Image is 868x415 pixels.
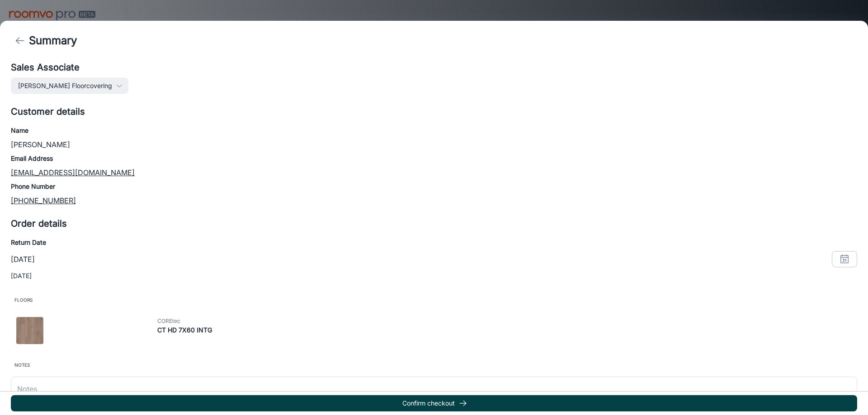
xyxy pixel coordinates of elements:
[11,61,80,74] h5: Sales Associate
[11,217,857,230] h5: Order details
[11,271,857,281] p: [DATE]
[11,357,857,373] span: Notes
[11,238,857,247] h6: Return Date
[11,154,857,163] h6: Email Address
[11,395,857,411] button: Confirm checkout
[11,196,76,205] a: [PHONE_NUMBER]
[157,317,859,325] span: COREtec
[16,317,43,344] img: CT HD 7X60 INTG
[11,182,857,191] h6: Phone Number
[11,254,35,265] p: [DATE]
[157,325,859,335] h6: CT HD 7X60 INTG
[29,33,77,49] h4: Summary
[11,139,857,150] p: [PERSON_NAME]
[11,292,857,308] span: Floors
[11,168,135,177] a: [EMAIL_ADDRESS][DOMAIN_NAME]
[11,105,857,118] h5: Customer details
[11,78,128,94] button: [PERSON_NAME] Floorcovering
[11,32,29,50] button: back
[11,126,857,135] h6: Name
